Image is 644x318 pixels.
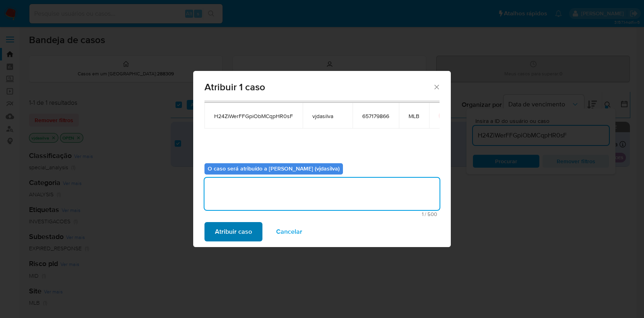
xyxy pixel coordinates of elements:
button: Fechar a janela [433,83,440,90]
button: Cancelar [266,222,313,241]
button: Atribuir caso [204,222,262,241]
button: icon-button [439,111,448,121]
div: assign-modal [193,71,451,247]
b: O caso será atribuído a [PERSON_NAME] (vjdasilva) [208,164,340,173]
span: 657179866 [362,112,389,120]
span: Atribuir 1 caso [204,82,433,92]
span: Cancelar [276,223,302,241]
span: MLB [409,112,419,120]
span: Máximo de 500 caracteres [207,212,437,217]
span: Atribuir caso [215,223,252,241]
span: vjdasilva [312,112,343,120]
span: H24ZiWerFFGpiObMCqpHR0sF [214,112,293,120]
